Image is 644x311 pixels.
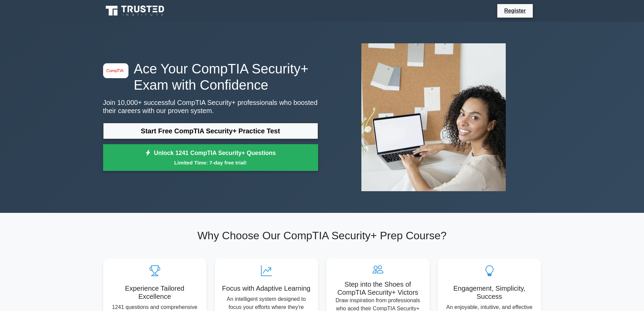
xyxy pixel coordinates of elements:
small: Limited Time: 7-day free trial! [112,159,310,166]
a: Register [500,6,530,15]
h5: Focus with Adaptive Learning [220,284,313,292]
p: Join 10,000+ successful CompTIA Security+ professionals who boosted their careers with our proven... [103,98,318,115]
a: Unlock 1241 CompTIA Security+ QuestionsLimited Time: 7-day free trial! [103,144,318,171]
h2: Why Choose Our CompTIA Security+ Prep Course? [103,229,541,242]
h5: Experience Tailored Excellence [109,284,201,301]
h5: Step into the Shoes of CompTIA Security+ Victors [332,280,424,296]
h1: Ace Your CompTIA Security+ Exam with Confidence [103,61,318,93]
a: Start Free CompTIA Security+ Practice Test [103,123,318,139]
h5: Engagement, Simplicity, Success [443,284,536,301]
